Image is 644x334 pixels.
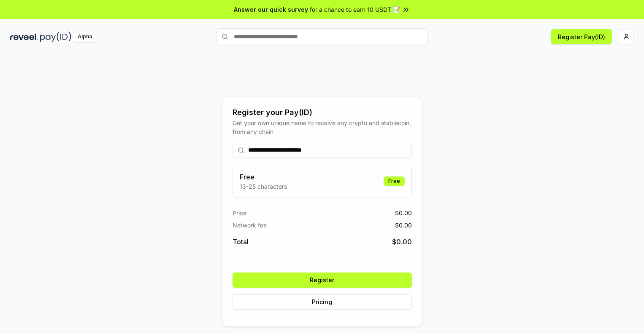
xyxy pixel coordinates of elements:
[233,118,412,136] div: Get your own unique name to receive any crypto and stablecoin, from any chain
[384,176,405,186] div: Free
[310,5,400,14] span: for a chance to earn 10 USDT 📝
[234,5,308,14] span: Answer our quick survey
[240,172,287,182] h3: Free
[392,237,412,247] span: $ 0.00
[240,182,287,191] p: 13-25 characters
[233,107,412,118] div: Register your Pay(ID)
[40,32,71,42] img: pay_id
[233,208,246,217] span: Price
[395,221,412,230] span: $ 0.00
[73,32,97,42] div: Alpha
[10,32,38,42] img: reveel_dark
[233,294,412,310] button: Pricing
[233,221,267,230] span: Network fee
[395,208,412,217] span: $ 0.00
[233,237,249,247] span: Total
[233,273,412,288] button: Register
[551,29,612,44] button: Register Pay(ID)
